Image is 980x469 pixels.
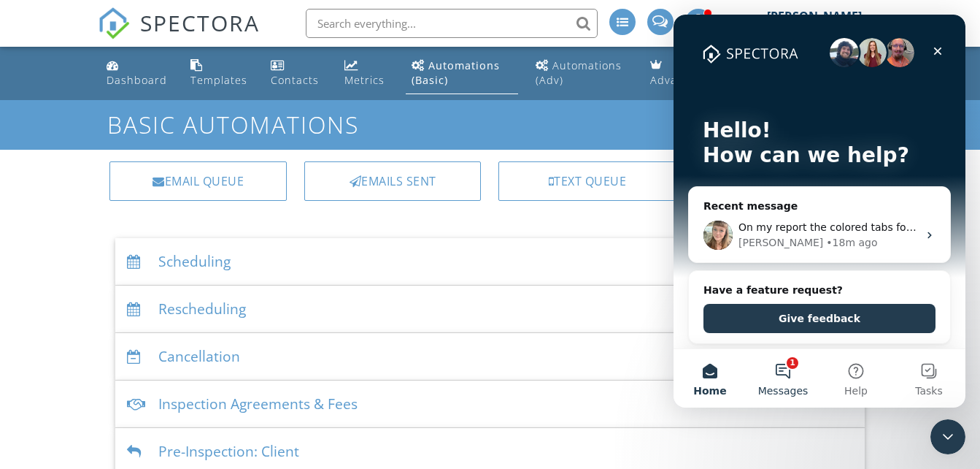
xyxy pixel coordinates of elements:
div: Close [251,23,277,50]
h1: Basic Automations [107,112,873,137]
a: Automations (Advanced) [530,53,633,94]
img: The Best Home Inspection Software - Spectora [98,7,130,39]
span: Home [20,371,53,381]
input: Search everything... [306,9,598,38]
span: Help [171,371,194,381]
div: Advanced [650,73,704,87]
button: Give feedback [30,289,262,319]
h2: Have a feature request? [30,268,262,283]
a: Email Queue [109,161,287,201]
div: Scheduling [115,238,864,286]
div: Automations (Adv) [536,58,622,87]
iframe: Intercom live chat [930,419,965,454]
div: [PERSON_NAME] [65,221,150,236]
button: Help [146,335,219,393]
span: Messages [85,371,135,381]
a: Dashboard [101,53,173,94]
a: Advanced [644,53,710,94]
a: Templates [185,53,253,94]
div: [PERSON_NAME] [767,9,862,23]
a: Automations (Basic) [406,53,518,94]
div: Automations (Basic) [412,58,500,87]
span: SPECTORA [140,7,260,38]
div: Cancellation [115,333,864,381]
div: Rescheduling [115,286,864,333]
button: Messages [73,335,146,393]
a: Contacts [265,53,327,94]
div: Dashboard [107,73,167,87]
iframe: Intercom live chat [674,15,965,408]
a: Metrics [339,53,394,94]
div: • 18m ago [153,221,204,236]
a: Text Queue [498,161,676,201]
a: Emails Sent [304,161,482,201]
button: Tasks [219,335,292,393]
div: Contacts [271,73,319,87]
a: SPECTORA [98,20,260,50]
div: Templates [190,73,247,87]
span: On my report the colored tabs for Inspected, Not Inspected, etc are all lit up. How do I turn all... [65,207,779,218]
div: Inspection Agreements & Fees [115,381,864,428]
div: Metrics [344,73,385,87]
span: Tasks [242,371,269,381]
